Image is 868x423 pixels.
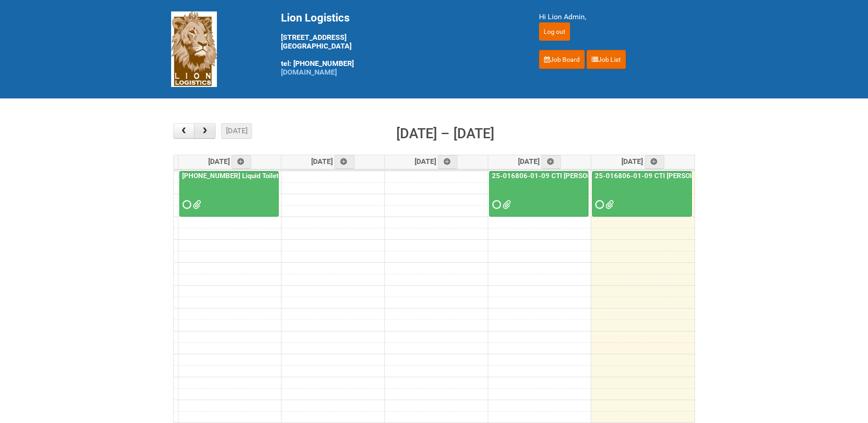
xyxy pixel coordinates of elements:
span: [DATE] [311,157,355,166]
span: Requested [492,201,499,208]
span: [DATE] [518,157,561,166]
a: Lion Logistics [171,44,217,53]
div: Hi Lion Admin, [539,11,697,22]
a: 25-016806-01-09 CTI [PERSON_NAME] Bar Superior HUT - Mailing 2 [593,172,811,180]
button: [DATE] [221,123,252,139]
h2: [DATE] – [DATE] [396,123,494,144]
div: [STREET_ADDRESS] [GEOGRAPHIC_DATA] tel: [PHONE_NUMBER] [281,11,516,76]
a: 25-016806-01-09 CTI [PERSON_NAME] Bar Superior HUT [489,171,588,217]
a: Add an event [438,155,458,169]
a: [PHONE_NUMBER] Liquid Toilet Bowl Cleaner - Mailing 2 [180,172,358,180]
span: [DATE] [621,157,665,166]
a: [PHONE_NUMBER] Liquid Toilet Bowl Cleaner - Mailing 2 [179,171,279,217]
span: MDN - 25-016806-01 MDN leftovers.xlsx Dove CM - Label File - Lion.xlsx MOR 25-016806-01-09 Mailin... [502,201,509,208]
span: Grp 1002 1..jpg Grp 1001 1..jpg Dove CM - Label File Mailing 2 - Lion.xlsx MOR 25-016806-01-09 Ma... [605,201,612,208]
span: Requested [183,201,189,208]
a: 25-016806-01-09 CTI [PERSON_NAME] Bar Superior HUT - Mailing 2 [592,171,692,217]
a: Add an event [232,155,252,169]
a: Add an event [645,155,665,169]
a: 25-016806-01-09 CTI [PERSON_NAME] Bar Superior HUT [490,172,673,180]
span: [DATE] [415,157,458,166]
span: [DATE] [208,157,252,166]
span: Requested [595,201,602,208]
a: [DOMAIN_NAME] [281,68,337,76]
a: Add an event [541,155,561,169]
input: Log out [539,22,570,41]
span: MDN 24-096164-01 MDN Left over counts.xlsx MOR_Mailing 2 24-096164-01-08.xlsm Labels Mailing 2 24... [193,201,199,208]
img: Lion Logistics [171,11,217,87]
span: Lion Logistics [281,11,350,24]
a: Job Board [539,50,585,69]
a: Job List [587,50,626,69]
a: Add an event [334,155,355,169]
